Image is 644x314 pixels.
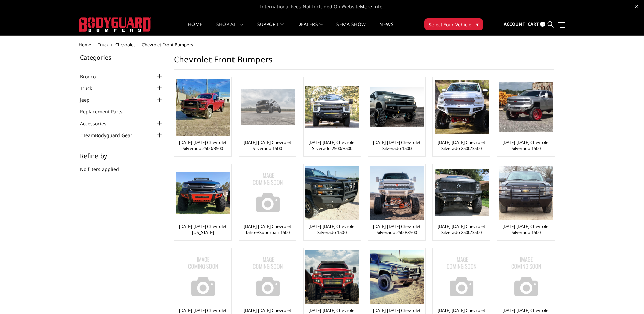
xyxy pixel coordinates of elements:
a: No Image [241,250,294,304]
a: No Image [499,250,553,304]
img: No Image [241,166,295,220]
a: [DATE]-[DATE] Chevrolet Silverado 1500 [499,223,553,235]
a: [DATE]-[DATE] Chevrolet Silverado 2500/3500 [435,139,488,151]
a: Chevrolet [115,42,135,48]
a: [DATE]-[DATE] Chevrolet Silverado 2500/3500 [305,139,359,151]
a: Support [257,22,284,35]
span: Account [504,21,525,27]
a: Home [188,22,202,35]
a: Home [79,42,91,48]
a: No Image [241,166,294,220]
button: Select Your Vehicle [424,18,483,30]
a: News [379,22,393,35]
a: shop all [216,22,244,35]
a: More Info [360,3,382,10]
a: Replacement Parts [80,108,131,115]
span: Cart [528,21,539,27]
span: Select Your Vehicle [429,21,471,28]
a: SEMA Show [336,22,366,35]
a: [DATE]-[DATE] Chevrolet Silverado 1500 [241,139,294,151]
h1: Chevrolet Front Bumpers [174,54,554,70]
img: No Image [176,250,230,304]
a: Truck [80,85,101,92]
img: BODYGUARD BUMPERS [79,17,151,32]
a: [DATE]-[DATE] Chevrolet Silverado 2500/3500 [435,223,488,235]
img: No Image [435,250,489,304]
a: [DATE]-[DATE] Chevrolet Silverado 1500 [305,223,359,235]
a: Dealers [297,22,323,35]
img: No Image [499,250,553,304]
a: [DATE]-[DATE] Chevrolet Tahoe/Suburban 1500 [241,223,294,235]
span: Chevrolet Front Bumpers [142,42,193,48]
a: Bronco [80,73,104,80]
img: No Image [241,250,295,304]
span: 0 [540,22,545,27]
a: Account [504,15,525,34]
a: [DATE]-[DATE] Chevrolet Silverado 2500/3500 [176,139,230,151]
h5: Refine by [80,153,164,159]
a: Cart 0 [528,15,545,34]
h5: Categories [80,54,164,60]
a: [DATE]-[DATE] Chevrolet Silverado 1500 [370,139,424,151]
div: No filters applied [80,153,164,180]
iframe: Chat Widget [610,281,644,314]
a: Truck [98,42,109,48]
span: ▾ [476,21,479,28]
a: Jeep [80,96,98,103]
a: Accessories [80,120,115,127]
a: [DATE]-[DATE] Chevrolet [US_STATE] [176,223,230,235]
a: #TeamBodyguard Gear [80,132,141,139]
a: [DATE]-[DATE] Chevrolet Silverado 2500/3500 [370,223,424,235]
a: [DATE]-[DATE] Chevrolet Silverado 1500 [499,139,553,151]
